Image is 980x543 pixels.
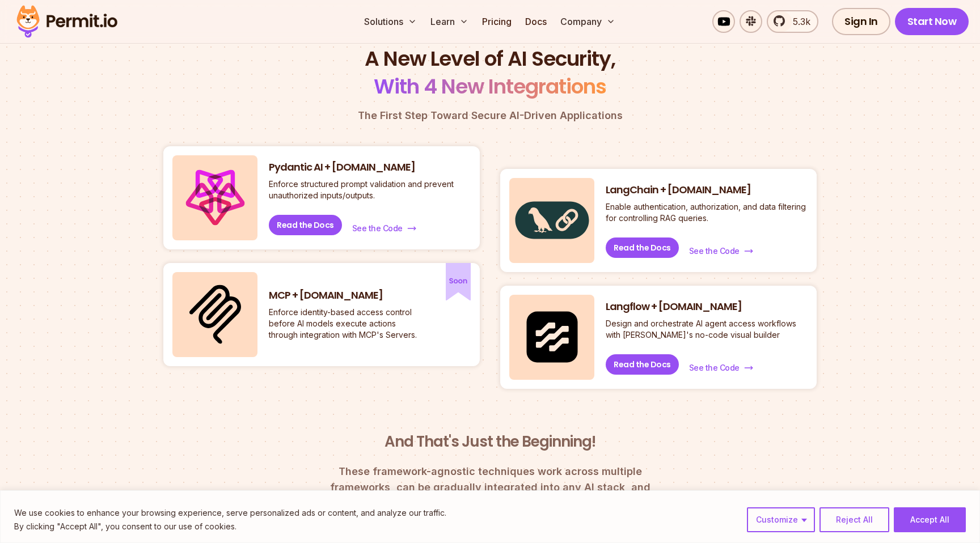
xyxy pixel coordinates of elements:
[688,244,754,258] a: See the Code
[14,520,446,533] p: By clicking "Accept All", you consent to our use of cookies.
[820,507,889,532] button: Reject All
[426,10,473,33] button: Learn
[352,223,403,234] span: See the Code
[269,160,471,175] h3: Pydantic AI + [DOMAIN_NAME]
[14,506,446,520] p: We use cookies to enhance your browsing experience, serve personalized ads or content, and analyz...
[894,507,966,532] button: Accept All
[606,354,679,375] a: Read the Docs
[309,464,671,511] p: These framework-agnostic techniques work across multiple frameworks, can be gradually integrated ...
[374,72,606,101] span: With 4 New Integrations
[747,507,815,532] button: Customize
[767,10,818,33] a: 5.3k
[606,300,808,314] h3: Langflow + [DOMAIN_NAME]
[521,10,551,33] a: Docs
[351,222,417,235] a: See the Code
[606,318,808,341] p: Design and orchestrate AI agent access workflows with [PERSON_NAME]'s no-code visual builder
[895,8,969,35] a: Start Now
[786,15,810,28] span: 5.3k
[606,183,808,197] h3: LangChain + [DOMAIN_NAME]
[832,8,890,35] a: Sign In
[606,201,808,224] p: Enable authentication, authorization, and data filtering for controlling RAG queries.
[269,307,422,341] p: Enforce identity-based access control before AI models execute actions through integration with M...
[269,215,342,235] a: Read the Docs
[163,45,817,101] h2: A New Level of AI Security,
[163,108,817,124] p: The First Step Toward Secure AI-Driven Applications
[689,362,740,374] span: See the Code
[11,2,122,41] img: Permit logo
[269,289,422,303] h3: MCP + [DOMAIN_NAME]
[606,237,679,258] a: Read the Docs
[309,432,671,452] h3: And That's Just the Beginning!
[689,245,740,257] span: See the Code
[478,10,516,33] a: Pricing
[688,361,754,375] a: See the Code
[360,10,421,33] button: Solutions
[269,179,471,201] p: Enforce structured prompt validation and prevent unauthorized inputs/outputs.
[556,10,620,33] button: Company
